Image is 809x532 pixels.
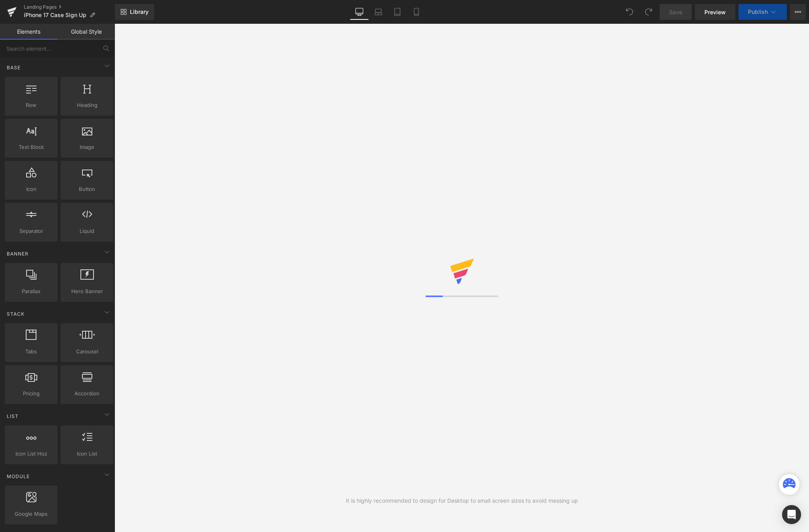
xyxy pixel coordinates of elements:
[388,4,407,20] a: Tablet
[115,4,154,20] a: New Library
[6,250,29,257] span: Banner
[622,4,637,20] button: Undo
[57,24,115,40] a: Global Style
[7,347,55,356] span: Tabs
[6,473,31,480] span: Module
[63,227,111,235] span: Liquid
[790,4,806,20] button: More
[7,510,55,518] span: Google Maps
[7,143,55,151] span: Text Block
[63,101,111,109] span: Heading
[407,4,426,20] a: Mobile
[7,227,55,235] span: Separator
[7,101,55,109] span: Row
[350,4,369,20] a: Desktop
[63,347,111,356] span: Carousel
[6,310,25,318] span: Stack
[130,8,149,15] span: Library
[738,4,787,20] button: Publish
[63,143,111,151] span: Image
[24,12,86,18] span: iPhone 17 Case Sign Up
[63,450,111,458] span: Icon List
[346,496,578,505] div: It is highly recommended to design for Desktop to small screen sizes to avoid messing up
[63,287,111,296] span: Hero Banner
[369,4,388,20] a: Laptop
[6,412,19,420] span: List
[7,185,55,193] span: Icon
[695,4,735,20] a: Preview
[7,450,55,458] span: Icon List Hoz
[748,9,768,15] span: Publish
[7,389,55,398] span: Pricing
[782,505,801,524] div: Open Intercom Messenger
[641,4,656,20] button: Redo
[7,287,55,296] span: Parallax
[24,4,115,10] a: Landing Pages
[63,185,111,193] span: Button
[6,64,21,71] span: Base
[63,389,111,398] span: Accordion
[669,8,682,16] span: Save
[704,8,726,16] span: Preview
